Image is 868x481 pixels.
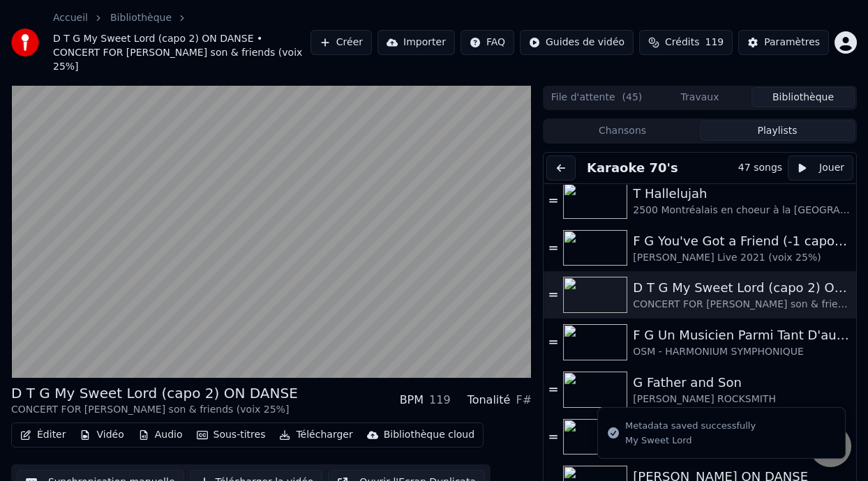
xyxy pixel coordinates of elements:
div: [PERSON_NAME] ROCKSMITH [633,392,851,406]
div: T Hallelujah [633,184,851,204]
div: Bibliothèque cloud [384,428,474,442]
button: Paramètres [738,30,829,55]
button: Bibliothèque [751,87,855,107]
div: BPM [400,392,424,409]
button: Sous-titres [191,425,271,445]
button: File d'attente [545,87,648,107]
button: Guides de vidéo [520,30,634,55]
button: Télécharger [274,425,358,445]
button: Jouer [788,155,853,181]
div: G Father and Son [633,373,851,392]
button: Vidéo [74,425,129,445]
button: Audio [133,425,188,445]
span: 119 [705,36,724,49]
button: Chansons [545,121,700,141]
div: My Sweet Lord [625,434,756,447]
div: F G You've Got a Friend (-1 capo 1) [633,231,851,251]
div: OSM - HARMONIUM SYMPHONIQUE [633,345,851,359]
nav: breadcrumb [53,11,310,74]
div: Paramètres [764,36,820,49]
div: Metadata saved successfully [625,419,756,433]
button: Créer [310,30,372,55]
div: 119 [429,392,451,409]
div: D T G My Sweet Lord (capo 2) ON DANSE [11,383,298,403]
div: [PERSON_NAME] Live 2021 (voix 25%) [633,251,851,265]
div: 47 songs [738,161,782,175]
div: CONCERT FOR [PERSON_NAME] son & friends (voix 25%] [633,298,851,312]
img: youka [11,29,39,56]
button: Crédits119 [639,30,733,55]
a: Bibliothèque [110,11,172,25]
button: FAQ [461,30,514,55]
span: ( 45 ) [622,91,643,105]
button: Éditer [15,425,71,445]
div: F# [516,392,532,409]
span: D T G My Sweet Lord (capo 2) ON DANSE • CONCERT FOR [PERSON_NAME] son & friends (voix 25%] [53,32,310,74]
button: Playlists [700,121,855,141]
button: Karaoke 70's [581,158,684,178]
div: D T G My Sweet Lord (capo 2) ON DANSE [633,278,851,298]
button: Travaux [648,87,751,107]
div: 2500 Montréalais en choeur à la [GEOGRAPHIC_DATA] [633,204,851,217]
div: Tonalité [467,392,511,409]
button: Importer [377,30,455,55]
div: F G Un Musicien Parmi Tant D'autres (-5% choeurs 40%) [633,326,851,345]
span: Crédits [665,36,699,49]
div: CONCERT FOR [PERSON_NAME] son & friends (voix 25%] [11,403,298,417]
a: Accueil [53,11,88,25]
